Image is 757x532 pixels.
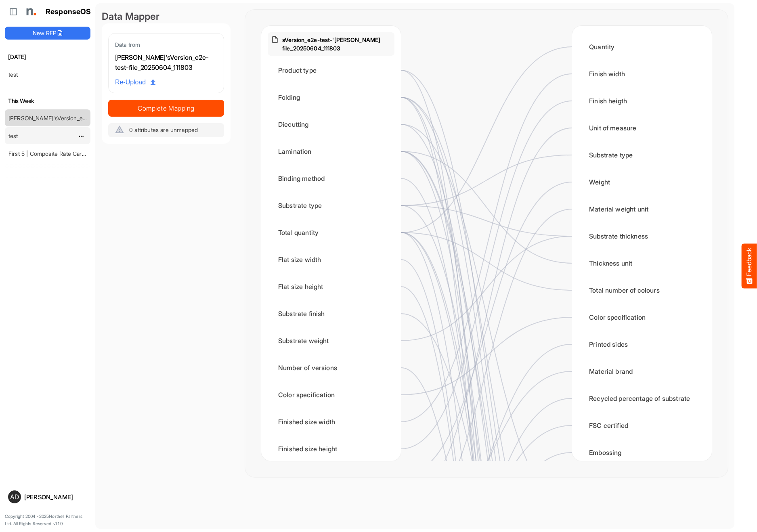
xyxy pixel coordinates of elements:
span: AD [10,494,19,500]
div: Total quantity [268,220,394,245]
div: Binding method [268,166,394,191]
span: 0 attributes are unmapped [129,126,198,133]
div: Data Mapper [102,10,231,23]
a: Re-Upload [112,75,159,90]
div: Finished size width [268,409,394,434]
div: Color specification [579,305,705,330]
div: [PERSON_NAME] [24,494,87,500]
div: Finished size height [268,436,394,461]
span: Complete Mapping [109,103,224,114]
a: [PERSON_NAME]'sVersion_e2e-test-file_20250604_111803 [8,115,160,121]
div: Product type [268,58,394,83]
h6: [DATE] [5,52,90,61]
p: Copyright 2004 - 2025 Northell Partners Ltd. All Rights Reserved. v 1.1.0 [5,513,90,527]
div: [PERSON_NAME]'sVersion_e2e-test-file_20250604_111803 [115,52,217,73]
div: Recycled percentage of substrate [579,386,705,411]
div: Material weight unit [579,197,705,222]
div: Number of versions [268,355,394,380]
div: Finish width [579,61,705,86]
a: test [8,71,18,78]
div: Quantity [579,34,705,59]
div: Weight [579,170,705,195]
div: Embossing [579,440,705,465]
button: Complete Mapping [108,100,224,117]
div: Substrate weight [268,328,394,353]
div: Substrate thickness [579,224,705,249]
div: Diecutting [268,112,394,137]
div: Substrate finish [268,301,394,326]
div: Folding [268,85,394,110]
a: First 5 | Composite Rate Card [DATE] [8,150,105,157]
h6: This Week [5,96,90,105]
div: Unit of measure [579,115,705,140]
p: [PERSON_NAME]'sVersion_e2e-test-file_20250604_111803 [282,36,391,52]
div: Color specification [268,382,394,407]
span: Re-Upload [115,77,155,88]
div: Total number of colours [579,278,705,303]
h1: ResponseOS [46,8,91,16]
button: dropdownbutton [77,132,85,140]
div: Thickness unit [579,251,705,276]
img: Northell [22,4,38,20]
div: Flat size width [268,247,394,272]
div: FSC certified [579,413,705,438]
div: Data from [115,40,217,49]
a: test [8,132,18,139]
div: Finish heigth [579,88,705,113]
button: New RFP [5,27,90,40]
div: Flat size height [268,274,394,299]
div: Lamination [268,139,394,164]
div: Material brand [579,359,705,384]
button: Feedback [742,244,757,289]
div: Substrate type [268,193,394,218]
div: Substrate type [579,142,705,168]
div: Printed sides [579,332,705,357]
